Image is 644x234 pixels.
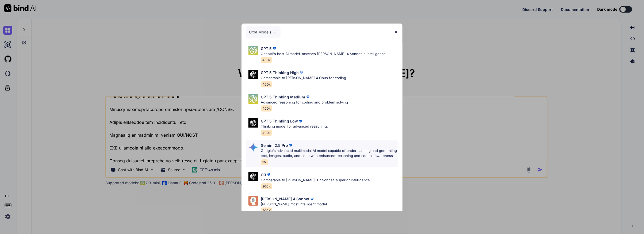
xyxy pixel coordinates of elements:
span: 200K [261,183,272,189]
img: premium [272,46,277,51]
img: premium [266,172,271,177]
p: GPT 5 Thinking Medium [261,94,305,100]
img: Pick Models [248,172,258,181]
p: GPT 5 [261,46,272,51]
img: Pick Models [248,196,258,206]
p: OpenAI's best AI model, matches [PERSON_NAME] 4 Sonnet in Intelligence [261,51,386,57]
span: 1M [261,159,268,165]
img: Pick Models [248,70,258,79]
p: GPT 5 Thinking High [261,70,299,75]
p: [PERSON_NAME] 4 Sonnet [261,196,309,202]
div: Ultra Models [246,26,281,38]
img: premium [305,94,310,99]
span: 400k [261,81,272,87]
img: Pick Models [248,46,258,55]
p: Google's advanced multimodal AI model capable of understanding and generating text, images, audio... [261,148,398,159]
img: premium [298,118,303,124]
p: GPT 5 Thinking Low [261,118,298,124]
img: premium [309,196,315,202]
p: Comparable to [PERSON_NAME] 3.7 Sonnet, superior intelligence [261,178,370,183]
p: Gemini 2.5 Pro [261,143,288,148]
img: Pick Models [248,143,258,152]
span: 400k [261,130,272,136]
span: 400k [261,57,272,63]
img: Pick Models [248,118,258,128]
p: O3 [261,172,266,178]
p: Thinking model for advanced reasoning. [261,124,328,129]
span: 200K [261,208,272,214]
span: 400k [261,105,272,112]
img: premium [299,70,304,75]
img: Pick Models [273,30,277,34]
img: close [394,30,398,34]
img: Pick Models [248,94,258,104]
p: Comparable to [PERSON_NAME] 4 Opus for coding [261,75,346,81]
p: [PERSON_NAME] most intelligent model [261,202,327,207]
img: premium [288,143,293,148]
p: Advanced reasoning for coding and problem solving [261,100,348,105]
